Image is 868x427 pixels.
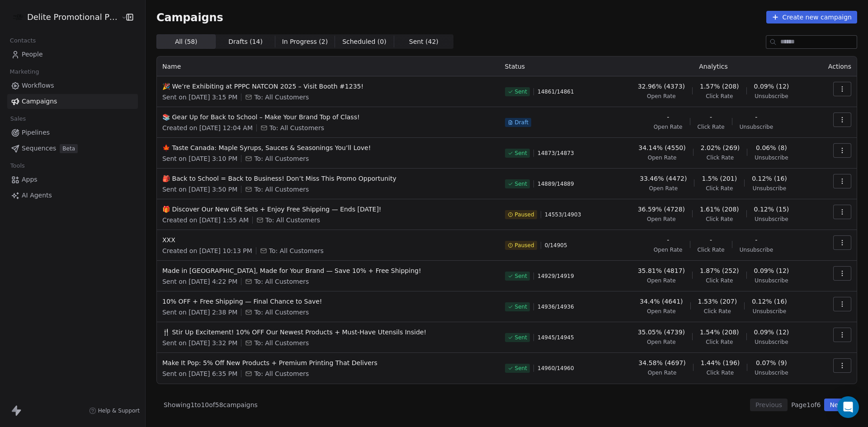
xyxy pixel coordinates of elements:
[515,242,534,249] span: Paused
[814,56,857,76] th: Actions
[654,246,683,253] span: Open Rate
[754,82,789,91] span: 0.09% (12)
[254,338,309,347] span: To: All Customers
[707,154,734,161] span: Click Rate
[638,143,685,152] span: 34.14% (4550)
[754,205,789,214] span: 0.12% (15)
[545,242,567,249] span: 0 / 14905
[515,150,527,157] span: Sent
[7,172,138,187] a: Apps
[162,277,237,286] span: Sent on [DATE] 4:22 PM
[515,211,534,218] span: Paused
[647,216,676,223] span: Open Rate
[162,235,494,244] span: XXX
[755,93,788,100] span: Unsubscribe
[824,399,850,411] button: Next
[98,407,140,414] span: Help & Support
[638,358,685,367] span: 34.58% (4697)
[700,328,739,337] span: 1.54% (208)
[755,277,788,284] span: Unsubscribe
[647,93,676,100] span: Open Rate
[162,338,237,347] span: Sent on [DATE] 3:32 PM
[162,123,253,132] span: Created on [DATE] 12:04 AM
[7,94,138,109] a: Campaigns
[22,144,56,153] span: Sequences
[6,65,43,79] span: Marketing
[89,407,140,414] a: Help & Support
[7,47,138,62] a: People
[638,328,685,337] span: 35.05% (4739)
[22,191,52,200] span: AI Agents
[740,123,773,131] span: Unsubscribe
[7,188,138,203] a: AI Agents
[698,297,737,306] span: 1.53% (207)
[752,297,787,306] span: 0.12% (16)
[753,308,786,315] span: Unsubscribe
[60,144,78,153] span: Beta
[515,180,527,188] span: Sent
[700,205,739,214] span: 1.61% (208)
[648,369,677,376] span: Open Rate
[706,277,733,284] span: Click Rate
[710,113,712,122] span: -
[162,328,494,337] span: 🍴 Stir Up Excitement! 10% OFF Our Newest Products + Must-Have Utensils Inside!
[700,82,739,91] span: 1.57% (208)
[698,246,725,253] span: Click Rate
[538,334,574,341] span: 14945 / 14945
[756,358,787,367] span: 0.07% (9)
[254,93,309,102] span: To: All Customers
[162,113,494,122] span: 📚 Gear Up for Back to School – Make Your Brand Top of Class!
[265,216,320,225] span: To: All Customers
[647,338,676,346] span: Open Rate
[164,400,258,409] span: Showing 1 to 10 of 58 campaigns
[162,82,494,91] span: 🎉 We’re Exhibiting at PPPC NATCON 2025 – Visit Booth #1235!
[706,93,733,100] span: Click Rate
[254,154,309,163] span: To: All Customers
[162,93,237,102] span: Sent on [DATE] 3:15 PM
[515,303,527,310] span: Sent
[649,185,678,192] span: Open Rate
[162,205,494,214] span: 🎁 Discover Our New Gift Sets + Enjoy Free Shipping — Ends [DATE]!
[701,143,740,152] span: 2.02% (269)
[515,334,527,341] span: Sent
[254,308,309,317] span: To: All Customers
[162,358,494,367] span: Make It Pop: 5% Off New Products + Premium Printing That Delivers
[701,358,740,367] span: 1.44% (196)
[27,11,119,23] span: Delite Promotional Products
[409,37,439,47] span: Sent ( 42 )
[752,174,787,183] span: 0.12% (16)
[269,123,324,132] span: To: All Customers
[755,369,788,376] span: Unsubscribe
[755,154,788,161] span: Unsubscribe
[6,34,40,47] span: Contacts
[342,37,387,47] span: Scheduled ( 0 )
[162,297,494,306] span: 10% OFF + Free Shipping — Final Chance to Save!
[515,365,527,372] span: Sent
[162,154,237,163] span: Sent on [DATE] 3:10 PM
[667,235,669,244] span: -
[613,56,815,76] th: Analytics
[638,82,685,91] span: 32.96% (4373)
[515,272,527,280] span: Sent
[538,150,574,157] span: 14873 / 14873
[545,211,581,218] span: 14553 / 14903
[698,123,725,131] span: Click Rate
[766,11,857,23] button: Create new campaign
[162,369,237,378] span: Sent on [DATE] 6:35 PM
[640,174,687,183] span: 33.46% (4472)
[538,88,574,95] span: 14861 / 14861
[162,308,237,317] span: Sent on [DATE] 2:38 PM
[753,185,786,192] span: Unsubscribe
[707,369,734,376] span: Click Rate
[22,50,43,59] span: People
[6,159,28,173] span: Tools
[538,365,574,372] span: 14960 / 14960
[162,143,494,152] span: 🍁 Taste Canada: Maple Syrups, Sauces & Seasonings You’ll Love!
[282,37,328,47] span: In Progress ( 2 )
[254,185,309,194] span: To: All Customers
[6,112,30,126] span: Sales
[756,143,787,152] span: 0.06% (8)
[162,246,252,255] span: Created on [DATE] 10:13 PM
[755,113,757,122] span: -
[704,308,731,315] span: Click Rate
